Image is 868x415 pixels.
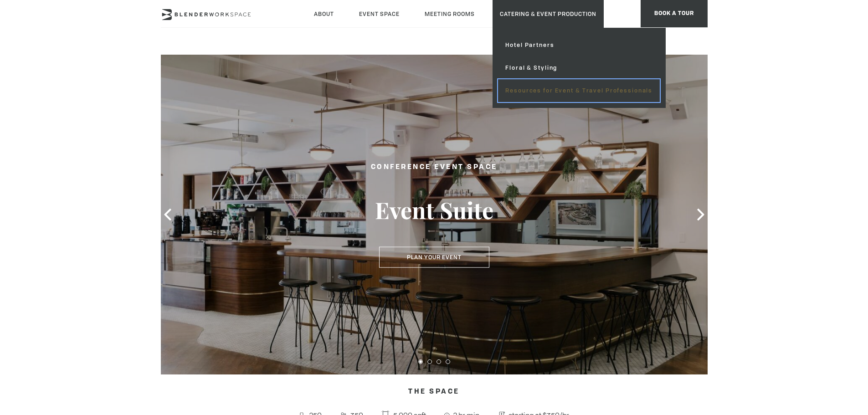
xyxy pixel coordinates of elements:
[498,79,660,102] a: Resources for Event & Travel Professionals
[329,196,539,224] h3: Event Suite
[161,384,708,401] h4: The Space
[379,247,489,268] button: Plan Your Event
[498,34,660,56] a: Hotel Partners
[329,162,539,173] h2: Conference Event Space
[498,56,660,79] a: Floral & Styling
